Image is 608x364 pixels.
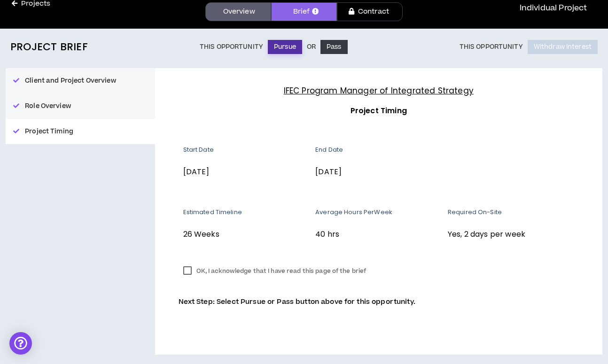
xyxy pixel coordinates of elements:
[179,105,579,117] h3: Project Timing
[183,146,309,154] p: Start Date
[315,146,441,154] p: End Date
[307,43,316,51] p: Or
[179,85,579,97] h4: IFEC Program Manager of Integrated Strategy
[271,2,337,21] a: Brief
[337,2,403,21] a: Contract
[460,43,523,51] p: This Opportunity
[183,166,309,178] p: [DATE]
[528,40,598,54] button: Withdraw Interest
[6,68,155,93] button: Client and Project Overview
[320,40,348,54] button: Pass
[9,332,32,355] div: Open Intercom Messenger
[448,208,579,217] p: Required On-Site
[179,297,579,307] p: Next Step: Select Pursue or Pass button above for this opportunity.
[183,208,309,217] p: Estimated Timeline
[315,208,441,217] p: Average Hours Per Week
[315,228,441,240] p: 40 hrs
[6,93,155,119] button: Role Overview
[448,228,579,240] p: Yes, 2 days per week
[520,2,587,14] p: Individual Project
[179,264,371,278] label: OK, I acknowledge that I have read this page of the brief
[10,41,88,53] h2: Project Brief
[268,40,302,54] button: Pursue
[315,166,441,178] p: [DATE]
[200,43,263,51] p: This Opportunity
[183,228,309,240] p: 26 Weeks
[205,2,271,21] a: Overview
